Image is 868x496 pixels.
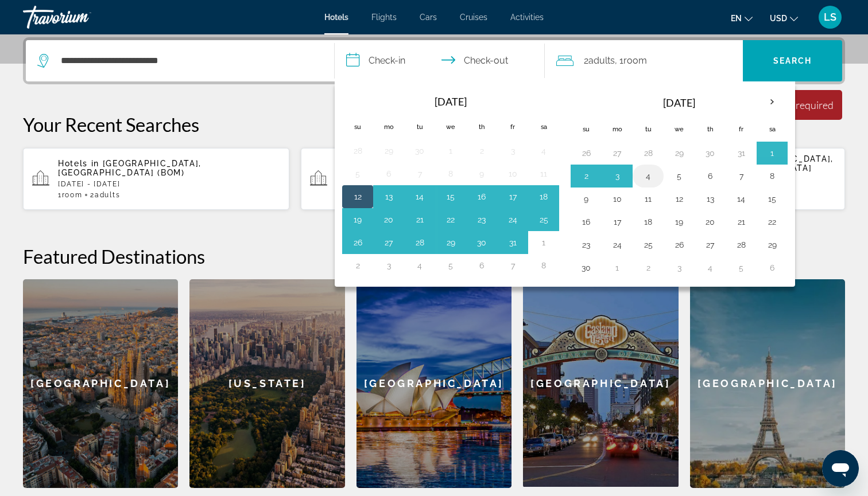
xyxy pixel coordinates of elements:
[732,145,750,161] button: Day 31
[773,56,812,65] span: Search
[410,166,429,182] button: Day 7
[577,260,595,276] button: Day 30
[23,245,845,268] h2: Featured Destinations
[348,166,367,182] button: Day 5
[690,279,845,488] div: [GEOGRAPHIC_DATA]
[23,113,845,136] p: Your Recent Searches
[577,145,595,161] button: Day 26
[23,2,138,32] a: Travorium
[701,237,719,253] button: Day 27
[608,260,626,276] button: Day 1
[472,212,491,228] button: Day 23
[379,189,398,205] button: Day 13
[523,279,678,487] div: [GEOGRAPHIC_DATA]
[608,168,626,184] button: Day 3
[441,166,460,182] button: Day 8
[732,214,750,230] button: Day 21
[373,89,528,114] th: [DATE]
[503,189,522,205] button: Day 17
[639,168,657,184] button: Day 4
[503,212,522,228] button: Day 24
[441,143,460,159] button: Day 1
[743,40,842,81] button: Search
[763,191,781,207] button: Day 15
[732,191,750,207] button: Day 14
[441,189,460,205] button: Day 15
[731,10,753,26] button: Change language
[342,89,559,277] table: Left calendar grid
[690,279,845,488] a: Paris[GEOGRAPHIC_DATA]
[608,237,626,253] button: Day 24
[670,191,688,207] button: Day 12
[472,166,491,182] button: Day 9
[639,214,657,230] button: Day 18
[701,145,719,161] button: Day 30
[324,13,348,22] a: Hotels
[301,147,567,210] button: Hotels in [GEOGRAPHIC_DATA], [GEOGRAPHIC_DATA] (TYO)[DATE] - [DATE]1Room2Adults
[410,189,429,205] button: Day 14
[348,235,367,251] button: Day 26
[410,257,429,274] button: Day 4
[608,145,626,161] button: Day 27
[770,14,787,23] span: USD
[639,237,657,253] button: Day 25
[763,214,781,230] button: Day 22
[577,191,595,207] button: Day 9
[420,13,437,22] span: Cars
[534,143,553,159] button: Day 4
[441,212,460,228] button: Day 22
[460,13,487,22] a: Cruises
[577,237,595,253] button: Day 23
[60,52,317,69] input: Search hotel destination
[503,166,522,182] button: Day 10
[441,257,460,274] button: Day 5
[379,166,398,182] button: Day 6
[58,180,280,188] p: [DATE] - [DATE]
[58,159,201,177] span: [GEOGRAPHIC_DATA], [GEOGRAPHIC_DATA] (BOM)
[503,257,522,274] button: Day 7
[732,168,750,184] button: Day 7
[534,235,553,251] button: Day 1
[410,143,429,159] button: Day 30
[348,212,367,228] button: Day 19
[732,237,750,253] button: Day 28
[639,260,657,276] button: Day 2
[701,260,719,276] button: Day 4
[824,11,836,23] span: LS
[602,89,757,116] th: [DATE]
[577,214,595,230] button: Day 16
[534,212,553,228] button: Day 25
[608,191,626,207] button: Day 10
[670,260,688,276] button: Day 3
[379,212,398,228] button: Day 20
[356,279,511,488] a: Sydney[GEOGRAPHIC_DATA]
[701,191,719,207] button: Day 13
[763,168,781,184] button: Day 8
[534,189,553,205] button: Day 18
[472,257,491,274] button: Day 6
[701,214,719,230] button: Day 20
[534,166,553,182] button: Day 11
[95,191,120,199] span: Adults
[608,214,626,230] button: Day 17
[701,168,719,184] button: Day 6
[379,257,398,274] button: Day 3
[26,40,842,81] div: Search widget
[23,279,178,488] div: [GEOGRAPHIC_DATA]
[545,40,743,81] button: Travelers: 2 adults, 0 children
[356,279,511,488] div: [GEOGRAPHIC_DATA]
[670,214,688,230] button: Day 19
[348,189,367,205] button: Day 12
[410,235,429,251] button: Day 28
[379,143,398,159] button: Day 29
[441,235,460,251] button: Day 29
[571,89,788,279] table: Right calendar grid
[58,191,82,199] span: 1
[371,13,397,22] a: Flights
[510,13,544,22] a: Activities
[62,191,83,199] span: Room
